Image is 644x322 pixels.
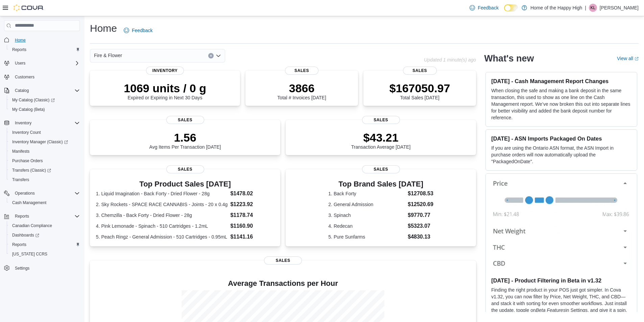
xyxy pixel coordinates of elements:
div: Total Sales [DATE] [389,81,450,100]
span: Inventory [146,67,184,75]
span: Inventory Manager (Classic) [12,139,68,145]
h3: Top Product Sales [DATE] [96,180,274,188]
button: Home [1,35,82,45]
span: Cash Management [12,200,46,205]
a: Inventory Count [9,128,44,137]
span: Manifests [12,149,29,154]
button: Catalog [12,86,31,95]
nav: Complex example [4,32,80,291]
dt: 1. Back Forty [328,190,405,197]
p: 1.56 [149,131,221,144]
a: Customers [12,73,37,81]
button: Reports [7,240,82,249]
dt: 5. Peach Ringz - General Admission - 510 Cartridges - 0.95mL [96,233,228,240]
a: Transfers [9,176,32,184]
dd: $12708.53 [408,190,433,198]
dt: 5. Pure Sunfarms [328,233,405,240]
span: Settings [12,264,80,272]
a: Reports [9,46,29,54]
span: Reports [9,241,80,249]
button: Settings [1,263,82,273]
span: Catalog [12,86,80,95]
span: Inventory Count [12,130,41,135]
button: Users [12,59,28,67]
span: Cash Management [9,199,80,207]
button: Operations [1,189,82,198]
span: Sales [285,67,319,75]
dt: 3. Chemzilla - Back Forty - Dried Flower - 28g [96,212,228,219]
button: Clear input [208,53,214,58]
a: [US_STATE] CCRS [9,250,50,258]
svg: External link [635,57,639,61]
span: Feedback [478,4,498,11]
span: Sales [264,256,302,265]
span: Feedback [132,27,152,34]
span: Inventory Manager (Classic) [9,138,80,146]
span: My Catalog (Beta) [12,107,45,112]
dd: $5323.07 [408,222,433,230]
a: View allExternal link [617,56,639,61]
button: Manifests [7,147,82,156]
dt: 2. General Admission [328,201,405,208]
dd: $9770.77 [408,211,433,219]
a: My Catalog (Classic) [7,95,82,105]
span: Users [15,60,25,66]
h2: What's new [484,53,534,64]
span: Purchase Orders [9,157,80,165]
span: Sales [362,165,400,173]
button: [US_STATE] CCRS [7,249,82,259]
div: Total # Invoices [DATE] [277,81,326,100]
button: My Catalog (Beta) [7,105,82,114]
button: Inventory Count [7,128,82,137]
p: Finding the right product in your POS just got simpler. In Cova v1.32, you can now filter by Pric... [491,287,631,320]
a: Canadian Compliance [9,222,55,230]
a: Dashboards [9,231,42,239]
span: Purchase Orders [12,158,43,164]
span: Customers [12,73,80,81]
button: Transfers [7,175,82,184]
span: Customers [15,74,34,80]
span: My Catalog (Classic) [9,96,80,104]
span: Transfers [9,176,80,184]
span: Reports [12,212,80,220]
span: Canadian Compliance [9,222,80,230]
button: Catalog [1,86,82,95]
p: [PERSON_NAME] [600,4,639,12]
span: Home [12,36,80,44]
span: Sales [403,67,437,75]
span: [US_STATE] CCRS [12,251,47,257]
dd: $1160.90 [230,222,274,230]
p: When closing the safe and making a bank deposit in the same transaction, this used to show as one... [491,87,631,121]
p: Updated 1 minute(s) ago [424,57,476,63]
h4: Average Transactions per Hour [95,279,471,288]
dd: $1223.92 [230,200,274,208]
span: Transfers [12,177,29,182]
h3: [DATE] - Cash Management Report Changes [491,78,631,84]
input: Dark Mode [504,4,518,11]
span: KL [591,4,596,12]
dd: $4830.13 [408,233,433,241]
span: Reports [12,47,26,52]
button: Reports [7,45,82,54]
a: Feedback [467,1,501,15]
p: 1069 units / 0 g [124,81,206,95]
a: Home [12,36,28,44]
span: Manifests [9,147,80,155]
span: Reports [12,242,26,247]
p: 3866 [277,81,326,95]
a: Dashboards [7,230,82,240]
span: Operations [12,189,80,197]
span: Inventory [12,119,80,127]
h3: Top Brand Sales [DATE] [328,180,433,188]
p: $167050.97 [389,81,450,95]
a: Transfers (Classic) [9,166,54,174]
div: Expired or Expiring in Next 30 Days [124,81,206,100]
span: Canadian Compliance [12,223,52,228]
h1: Home [90,22,117,35]
dt: 1. Liquid Imagination - Back Forty - Dried Flower - 28g [96,190,228,197]
button: Inventory [12,119,34,127]
button: Inventory [1,118,82,128]
dt: 4. Redecan [328,223,405,229]
div: Transaction Average [DATE] [351,131,411,150]
span: My Catalog (Beta) [9,105,80,114]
